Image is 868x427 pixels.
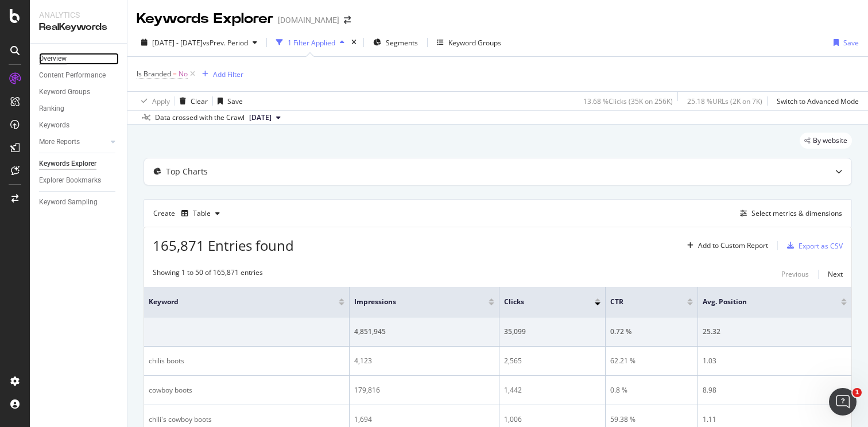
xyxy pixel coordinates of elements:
div: Save [843,38,859,48]
div: 13.68 % Clicks ( 35K on 256K ) [583,96,673,106]
div: Content Performance [39,69,106,81]
button: Save [213,92,243,110]
div: 0.8 % [610,385,693,395]
button: [DATE] [245,111,285,125]
button: Switch to Advanced Mode [772,92,859,110]
button: Segments [369,33,423,52]
span: [DATE] - [DATE] [152,38,203,48]
a: Keywords Explorer [39,158,119,170]
button: Select metrics & dimensions [735,207,842,220]
button: Clear [175,92,208,110]
a: Keyword Sampling [39,196,119,208]
span: No [179,66,188,82]
span: By website [813,137,847,144]
span: = [173,69,177,79]
a: Keywords [39,119,119,131]
button: 1 Filter Applied [272,33,349,52]
div: Overview [39,53,67,65]
div: Analytics [39,9,118,21]
a: Explorer Bookmarks [39,174,119,187]
div: Data crossed with the Crawl [155,112,245,123]
div: RealKeywords [39,21,118,34]
div: Export as CSV [799,241,843,251]
div: 179,816 [354,385,494,395]
div: 1 Filter Applied [288,38,335,48]
div: 1.11 [703,414,847,425]
button: Apply [137,92,170,110]
div: Add Filter [213,69,243,79]
span: Keyword [149,297,321,307]
div: Table [193,210,211,217]
iframe: Intercom live chat [829,388,857,416]
a: Overview [39,53,119,65]
div: 1.03 [703,356,847,366]
div: chili's cowboy boots [149,414,344,425]
div: Keywords Explorer [137,9,273,29]
div: Keyword Groups [448,38,501,48]
div: 1,694 [354,414,494,425]
div: 0.72 % [610,327,693,337]
a: Keyword Groups [39,86,119,98]
div: 62.21 % [610,356,693,366]
button: Add to Custom Report [683,236,768,255]
span: 2025 Aug. 17th [249,112,272,123]
div: Keywords Explorer [39,158,96,170]
button: Export as CSV [782,236,843,255]
div: Explorer Bookmarks [39,174,101,187]
div: 2,565 [504,356,600,366]
span: Avg. Position [703,297,824,307]
div: Top Charts [166,166,208,177]
div: 25.32 [703,327,847,337]
div: Previous [781,269,809,279]
span: vs Prev. Period [203,38,248,48]
div: Save [227,96,243,106]
div: 1,442 [504,385,600,395]
div: 4,123 [354,356,494,366]
span: 165,871 Entries found [153,236,294,255]
div: 1,006 [504,414,600,425]
div: 25.18 % URLs ( 2K on 7K ) [687,96,762,106]
span: Is Branded [137,69,171,79]
div: 59.38 % [610,414,693,425]
button: Save [829,33,859,52]
div: Showing 1 to 50 of 165,871 entries [153,267,263,281]
a: Ranking [39,103,119,115]
span: Clicks [504,297,578,307]
button: Add Filter [197,67,243,81]
div: Keywords [39,119,69,131]
div: times [349,37,359,48]
div: More Reports [39,136,80,148]
div: Create [153,204,224,223]
div: Add to Custom Report [698,242,768,249]
span: Impressions [354,297,471,307]
div: 8.98 [703,385,847,395]
div: Keyword Groups [39,86,90,98]
a: More Reports [39,136,107,148]
div: Next [828,269,843,279]
button: Keyword Groups [432,33,506,52]
div: chilis boots [149,356,344,366]
div: legacy label [800,133,852,149]
div: Select metrics & dimensions [751,208,842,218]
button: Previous [781,267,809,281]
button: Table [177,204,224,223]
div: cowboy boots [149,385,344,395]
button: Next [828,267,843,281]
span: 1 [852,388,862,397]
a: Content Performance [39,69,119,81]
span: CTR [610,297,670,307]
div: Keyword Sampling [39,196,98,208]
span: Segments [386,38,418,48]
div: arrow-right-arrow-left [344,16,351,24]
div: 4,851,945 [354,327,494,337]
div: [DOMAIN_NAME] [278,14,339,26]
button: [DATE] - [DATE]vsPrev. Period [137,33,262,52]
div: Ranking [39,103,64,115]
div: Apply [152,96,170,106]
div: 35,099 [504,327,600,337]
div: Switch to Advanced Mode [777,96,859,106]
div: Clear [191,96,208,106]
